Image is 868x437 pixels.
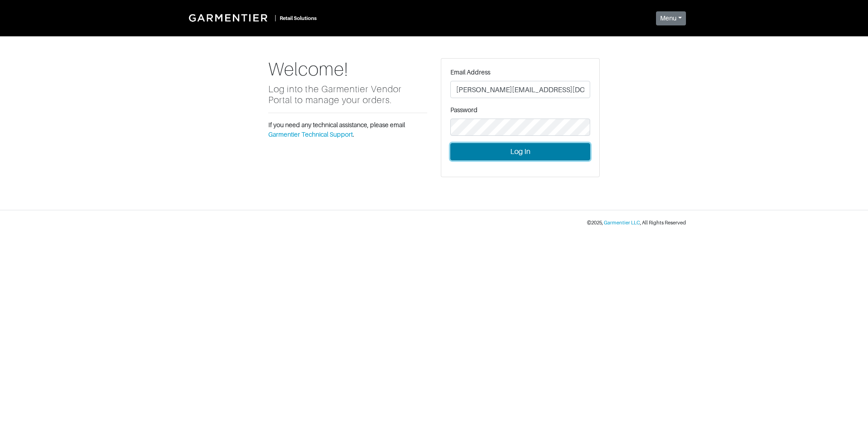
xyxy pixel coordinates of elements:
[280,15,317,21] small: Retail Solutions
[268,84,427,105] h5: Log into the Garmentier Vendor Portal to manage your orders.
[450,105,478,115] label: Password
[450,68,490,77] label: Email Address
[184,9,275,26] img: Garmentier
[268,58,427,80] h1: Welcome!
[450,143,590,160] button: Log In
[275,13,276,23] div: |
[268,131,353,138] a: Garmentier Technical Support
[182,7,321,28] a: |Retail Solutions
[656,11,686,25] button: Menu
[587,220,686,225] small: © 2025 , , All Rights Reserved
[604,220,640,225] a: Garmentier LLC
[268,120,427,139] p: If you need any technical assistance, please email .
